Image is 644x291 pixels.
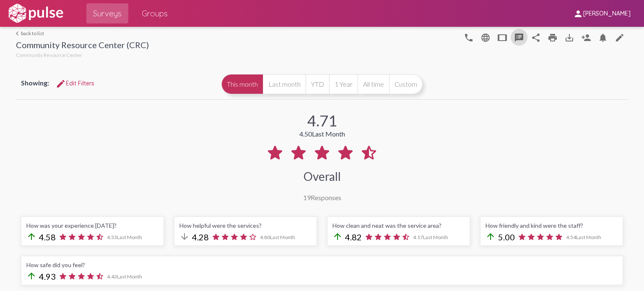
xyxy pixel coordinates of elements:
[16,52,82,58] span: Community Resource Center
[26,261,617,268] div: How safe did you feel?
[486,232,496,242] mat-icon: arrow_upward
[86,3,128,23] a: Surveys
[303,193,341,201] div: Responses
[595,29,611,46] button: Bell
[39,232,56,242] span: 4.58
[573,9,583,19] mat-icon: person
[389,74,423,94] button: Custom
[117,234,142,240] span: Last Month
[26,222,158,229] div: How was your experience [DATE]?
[179,222,312,229] div: How helpful were the services?
[514,33,524,43] mat-icon: speaker_notes
[566,5,637,21] button: [PERSON_NAME]
[477,29,494,46] button: language
[303,193,311,201] span: 19
[544,29,561,46] a: print
[306,74,329,94] button: YTD
[93,6,122,21] span: Surveys
[26,271,36,281] mat-icon: arrow_upward
[49,76,101,91] button: Edit FiltersEdit Filters
[332,222,465,229] div: How clean and neat was the service area?
[413,234,448,240] span: 4.17
[486,222,618,229] div: How friendly and kind were the staff?
[21,79,49,87] span: Showing:
[611,29,628,46] a: language
[107,273,142,280] span: 4.43
[107,234,142,240] span: 4.53
[312,130,345,138] span: Last Month
[192,232,209,242] span: 4.28
[494,29,511,46] button: tablet
[7,3,65,24] img: white-logo.svg
[531,33,541,43] mat-icon: Share
[345,232,362,242] span: 4.82
[548,33,558,43] mat-icon: print
[498,232,515,242] span: 5.00
[527,29,544,46] button: Share
[480,33,491,43] mat-icon: language
[299,130,345,138] div: 4.50
[26,232,36,242] mat-icon: arrow_upward
[460,29,477,46] button: language
[464,33,474,43] mat-icon: language
[260,234,295,240] span: 4.80
[117,273,142,280] span: Last Month
[16,30,149,36] a: back to list
[16,40,149,52] div: Community Resource Center (CRC)
[270,234,295,240] span: Last Month
[581,33,591,43] mat-icon: Person
[142,6,168,21] span: Groups
[332,232,343,242] mat-icon: arrow_upward
[564,33,574,43] mat-icon: Download
[329,74,358,94] button: 1 Year
[221,74,263,94] button: This month
[358,74,389,94] button: All time
[615,33,625,43] mat-icon: language
[497,33,507,43] mat-icon: tablet
[583,10,631,18] span: [PERSON_NAME]
[423,234,448,240] span: Last Month
[179,232,190,242] mat-icon: arrow_downward
[307,111,337,130] div: 4.71
[263,74,306,94] button: Last month
[598,33,608,43] mat-icon: Bell
[135,3,174,23] a: Groups
[561,29,578,46] button: Download
[511,29,527,46] button: speaker_notes
[56,80,94,87] span: Edit Filters
[578,29,595,46] button: Person
[304,169,341,183] div: Overall
[576,234,601,240] span: Last Month
[16,31,21,36] mat-icon: arrow_back_ios
[56,79,66,89] mat-icon: Edit Filters
[39,271,56,281] span: 4.93
[566,234,601,240] span: 4.54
